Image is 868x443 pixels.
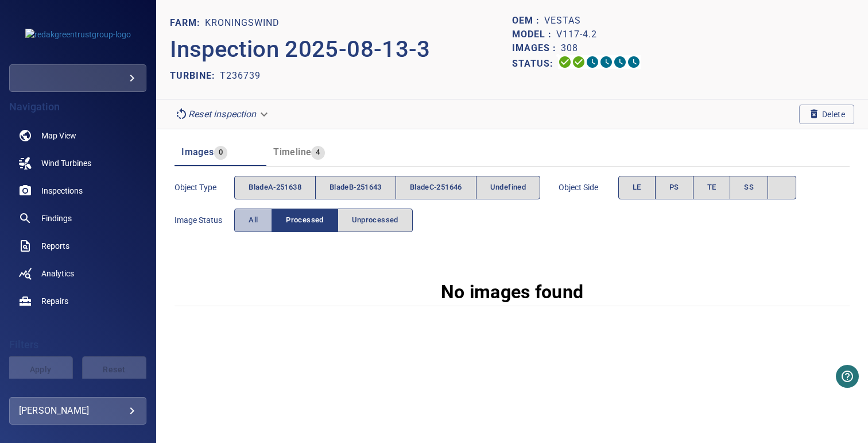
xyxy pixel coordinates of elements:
svg: Classification 0% [627,55,641,69]
span: Images [181,147,214,157]
span: Analytics [41,268,74,279]
p: No images found [441,278,584,306]
span: Map View [41,130,76,141]
span: SS [744,181,754,194]
p: V117-4.2 [556,28,597,41]
span: bladeB-251643 [330,181,382,194]
p: Status: [512,55,558,72]
button: bladeC-251646 [396,176,476,199]
span: Unprocessed [352,214,398,227]
span: TE [707,181,716,194]
button: PS [655,176,693,199]
span: undefined [490,181,526,194]
span: Wind Turbines [41,157,91,169]
em: Reset inspection [188,109,256,120]
span: Delete [808,108,845,121]
a: map noActive [9,122,146,149]
span: Repairs [41,295,68,307]
button: All [234,209,272,232]
span: 0 [214,146,227,159]
button: Delete [799,105,854,124]
button: undefined [476,176,540,199]
svg: Uploading 100% [558,55,572,69]
span: Reports [41,240,69,252]
span: bladeA-251638 [249,181,301,194]
p: FARM: [170,16,205,30]
span: All [249,214,258,227]
p: Vestas [544,14,581,28]
svg: ML Processing 0% [599,55,613,69]
button: Processed [272,209,338,232]
div: redakgreentrustgroup [9,64,146,92]
p: TURBINE: [170,69,220,83]
a: findings noActive [9,205,146,232]
p: Model : [512,28,556,41]
a: windturbines noActive [9,149,146,177]
img: redakgreentrustgroup-logo [25,29,131,40]
p: OEM : [512,14,544,28]
div: objectType [234,176,540,199]
a: inspections noActive [9,177,146,205]
a: analytics noActive [9,260,146,287]
svg: Matching 0% [613,55,627,69]
span: PS [669,181,679,194]
span: 4 [311,146,324,159]
h4: Filters [9,339,146,350]
h4: Navigation [9,101,146,113]
div: [PERSON_NAME] [19,402,137,420]
svg: Data Formatted 100% [572,55,586,69]
span: LE [633,181,641,194]
span: Image Status [175,214,234,226]
span: Object type [175,182,234,193]
span: Object Side [559,182,618,193]
div: objectSide [618,176,796,199]
span: Processed [286,214,323,227]
button: LE [618,176,656,199]
div: Reset inspection [170,104,274,124]
a: repairs noActive [9,287,146,315]
span: Findings [41,213,72,224]
button: bladeB-251643 [315,176,396,199]
button: SS [730,176,768,199]
p: T236739 [220,69,261,83]
p: Kroningswind [205,16,280,30]
p: 308 [561,41,578,55]
a: reports noActive [9,232,146,260]
button: bladeA-251638 [234,176,316,199]
span: bladeC-251646 [410,181,462,194]
span: Timeline [273,147,311,157]
div: imageStatus [234,209,413,232]
p: Images : [512,41,561,55]
button: TE [693,176,731,199]
span: Inspections [41,185,83,197]
svg: Selecting 0% [586,55,599,69]
p: Inspection 2025-08-13-3 [170,32,512,67]
button: Unprocessed [338,209,413,232]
